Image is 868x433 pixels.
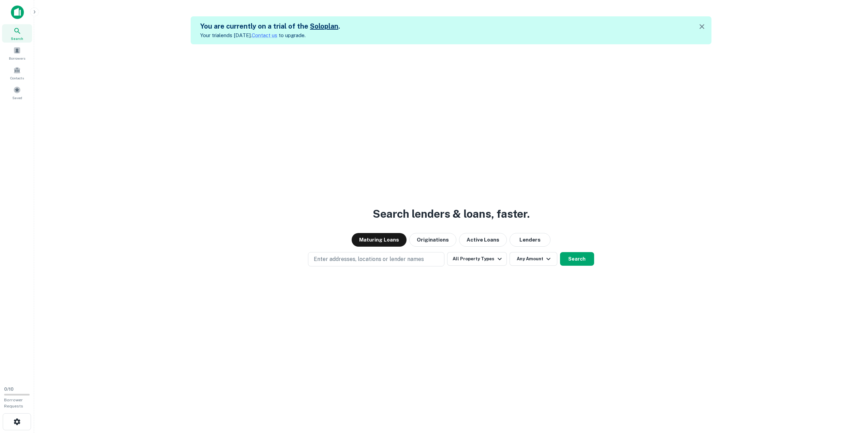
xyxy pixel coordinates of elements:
img: capitalize-icon.png [11,5,24,19]
button: All Property Types [447,252,506,266]
p: Your trial ends [DATE]. to upgrade. [200,31,340,40]
h3: Search lenders & loans, faster. [373,206,530,222]
span: Borrowers [9,56,25,61]
button: Any Amount [510,252,557,266]
a: Soloplan [310,22,338,30]
a: Borrowers [2,44,32,62]
span: Contacts [10,75,24,81]
button: Search [560,252,594,266]
span: Saved [12,95,22,100]
button: Enter addresses, locations or lender names [308,252,444,266]
button: Maturing Loans [352,233,407,247]
iframe: Chat Widget [834,378,868,411]
button: Lenders [510,233,550,247]
button: Active Loans [459,233,507,247]
span: 0 / 10 [4,387,14,392]
span: Search [11,36,23,41]
span: Borrower Requests [4,398,23,408]
a: Search [2,24,32,43]
button: Originations [409,233,456,247]
p: Enter addresses, locations or lender names [314,255,424,263]
a: Contact us [252,32,277,38]
h5: You are currently on a trial of the . [200,21,340,31]
a: Contacts [2,64,32,82]
a: Saved [2,83,32,102]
